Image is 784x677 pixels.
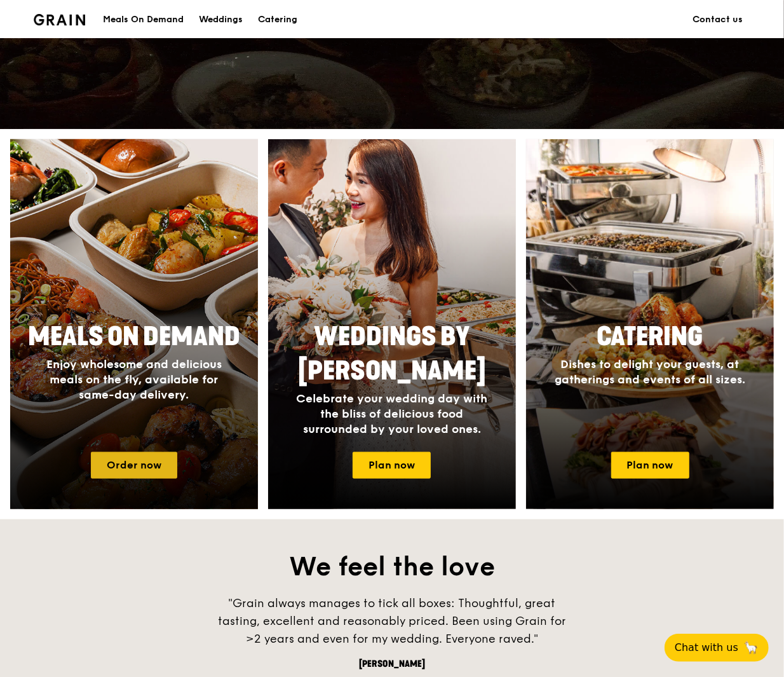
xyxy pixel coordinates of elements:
[526,139,774,509] img: catering-card.e1cfaf3e.jpg
[743,640,759,655] span: 🦙
[597,322,703,352] span: Catering
[665,634,769,662] button: Chat with us🦙
[268,139,516,509] img: weddings-card.4f3003b8.jpg
[199,1,243,39] div: Weddings
[46,357,222,402] span: Enjoy wholesome and delicious meals on the fly, available for same-day delivery.
[28,322,240,352] span: Meals On Demand
[611,452,689,479] a: Plan now
[103,1,184,39] div: Meals On Demand
[201,658,583,671] div: [PERSON_NAME]
[526,139,774,509] a: CateringDishes to delight your guests, at gatherings and events of all sizes.Plan now
[555,357,745,386] span: Dishes to delight your guests, at gatherings and events of all sizes.
[91,452,177,479] a: Order now
[296,392,487,436] span: Celebrate your wedding day with the bliss of delicious food surrounded by your loved ones.
[685,1,750,39] a: Contact us
[268,139,516,509] a: Weddings by [PERSON_NAME]Celebrate your wedding day with the bliss of delicious food surrounded b...
[258,1,297,39] div: Catering
[34,14,85,25] img: Grain
[201,594,583,648] div: "Grain always manages to tick all boxes: Thoughtful, great tasting, excellent and reasonably pric...
[191,1,250,39] a: Weddings
[250,1,305,39] a: Catering
[353,452,431,479] a: Plan now
[298,322,486,386] span: Weddings by [PERSON_NAME]
[10,139,258,509] a: Meals On DemandEnjoy wholesome and delicious meals on the fly, available for same-day delivery.Or...
[675,640,738,655] span: Chat with us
